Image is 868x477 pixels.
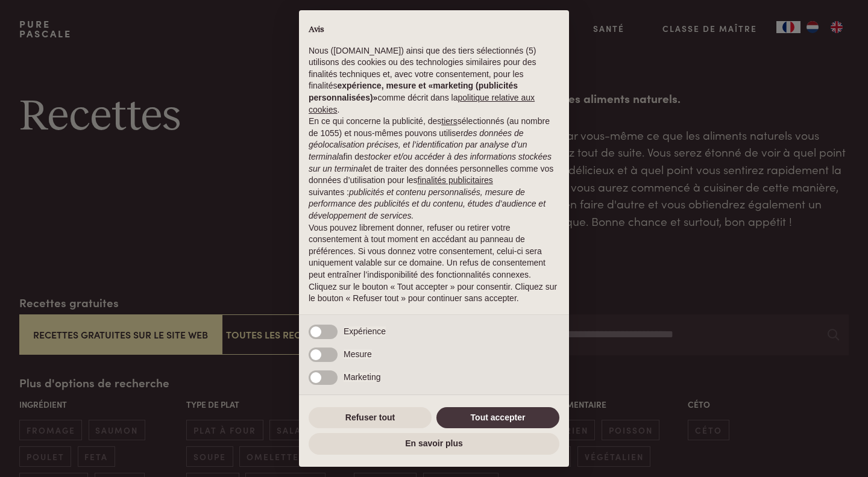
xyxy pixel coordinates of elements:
p: Cliquez sur le bouton « Tout accepter » pour consentir. Cliquez sur le bouton « Refuser tout » po... [309,281,559,305]
button: tiers [441,116,457,128]
p: Vous pouvez librement donner, refuser ou retirer votre consentement à tout moment en accédant au ... [309,222,559,281]
button: En savoir plus [309,433,559,455]
em: des données de géolocalisation précises, et l’identification par analyse d’un terminal [309,128,527,161]
h2: Avis [309,25,559,36]
span: Marketing [344,372,380,382]
strong: expérience, mesure et «marketing (publicités personnalisées)» [309,81,518,102]
button: Refuser tout [309,407,432,429]
button: Tout accepter [436,407,559,429]
span: Expérience [344,326,386,336]
em: publicités et contenu personnalisés, mesure de performance des publicités et du contenu, études d... [309,187,546,220]
span: Mesure [344,349,372,359]
button: finalités publicitaires [418,175,493,187]
em: stocker et/ou accéder à des informations stockées sur un terminal [309,152,552,173]
p: En ce qui concerne la publicité, des sélectionnés (au nombre de 1055) et nous-mêmes pouvons utili... [309,116,559,222]
p: Nous ([DOMAIN_NAME]) ainsi que des tiers sélectionnés (5) utilisons des cookies ou des technologi... [309,45,559,116]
